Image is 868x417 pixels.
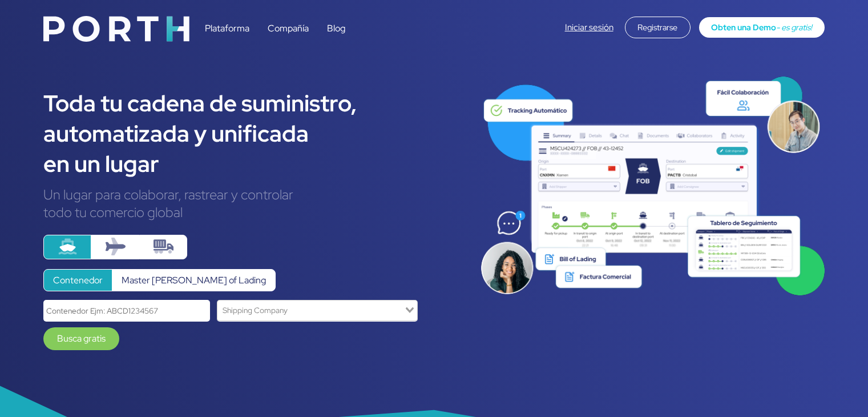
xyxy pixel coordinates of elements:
a: Plataforma [205,22,249,34]
a: Registrarse [625,21,691,33]
div: en un lugar [43,149,463,179]
div: Search for option [217,300,418,321]
div: automatizada y unificada [43,118,463,149]
div: Toda tu cadena de suministro, [43,88,463,118]
img: truck-container.svg [154,236,173,256]
label: Contenedor [43,269,112,291]
div: Un lugar para colaborar, rastrear y controlar [43,186,463,203]
span: Obten una Demo [711,22,776,33]
input: Search for option [219,303,403,318]
div: Registrarse [625,17,691,38]
label: Master [PERSON_NAME] of Lading [112,269,276,291]
a: Obten una Demo- es gratis! [699,17,825,38]
a: Compañía [268,22,309,34]
img: ship.svg [58,236,78,256]
img: plane.svg [106,236,126,256]
div: todo tu comercio global [43,203,463,221]
a: Busca gratis [43,327,119,350]
a: Blog [327,22,345,34]
span: - es gratis! [776,22,812,33]
a: Iniciar sesión [565,22,613,33]
input: Contenedor Ejm: ABCD1234567 [43,300,210,321]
